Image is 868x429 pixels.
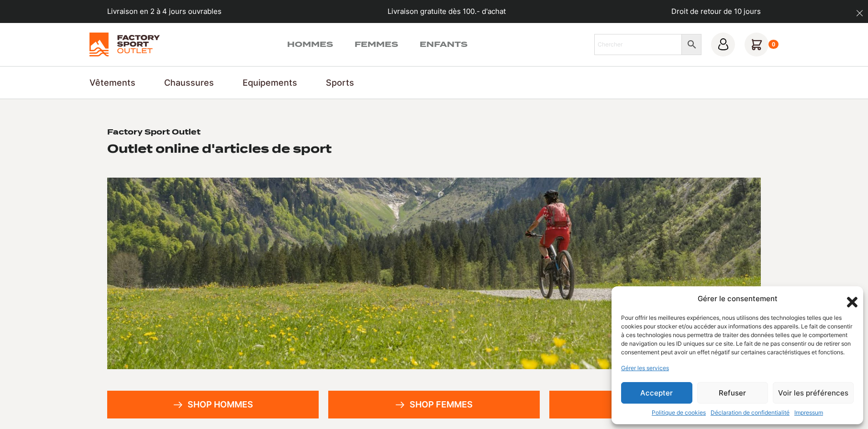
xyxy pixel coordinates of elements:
a: Chaussures [164,76,214,89]
a: Déclaration de confidentialité [711,408,790,417]
div: Gérer le consentement [698,294,778,305]
a: Sports [326,76,354,89]
a: Shop enfants [549,391,761,418]
button: Accepter [621,382,692,404]
div: Pour offrir les meilleures expériences, nous utilisons des technologies telles que les cookies po... [621,314,853,357]
a: Shop hommes [107,391,319,418]
button: dismiss [851,5,868,22]
button: Voir les préférences [773,382,854,404]
a: Enfants [420,39,467,50]
a: Politique de cookies [652,408,706,417]
a: Vêtements [89,76,135,89]
h1: Factory Sport Outlet [107,128,200,137]
a: Femmes [355,39,398,50]
h2: Outlet online d'articles de sport [107,141,332,156]
a: Shop femmes [328,391,540,418]
a: Hommes [287,39,333,50]
img: Factory Sport Outlet [89,33,160,56]
p: Livraison en 2 à 4 jours ouvrables [107,6,222,17]
a: Impressum [794,408,823,417]
div: Fermer la boîte de dialogue [844,294,854,304]
a: Gérer les services [621,364,669,373]
p: Livraison gratuite dès 100.- d'achat [388,6,506,17]
div: 0 [768,40,779,49]
input: Chercher [594,34,682,55]
a: Equipements [243,76,297,89]
button: Refuser [697,382,768,404]
p: Droit de retour de 10 jours [671,6,761,17]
